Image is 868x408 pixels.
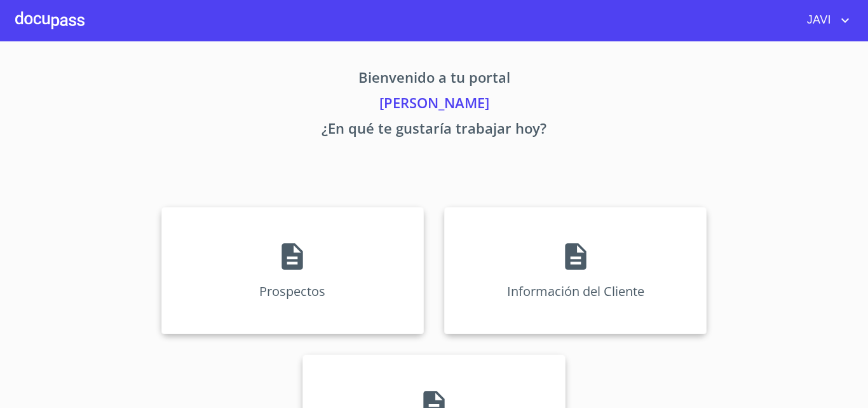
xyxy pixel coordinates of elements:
[259,283,325,300] p: Prospectos
[507,283,644,300] p: Información del Cliente
[43,67,825,92] p: Bienvenido a tu portal
[797,10,853,31] button: account of current user
[43,118,825,143] p: ¿En qué te gustaría trabajar hoy?
[797,10,837,31] span: JAVI
[43,92,825,118] p: [PERSON_NAME]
